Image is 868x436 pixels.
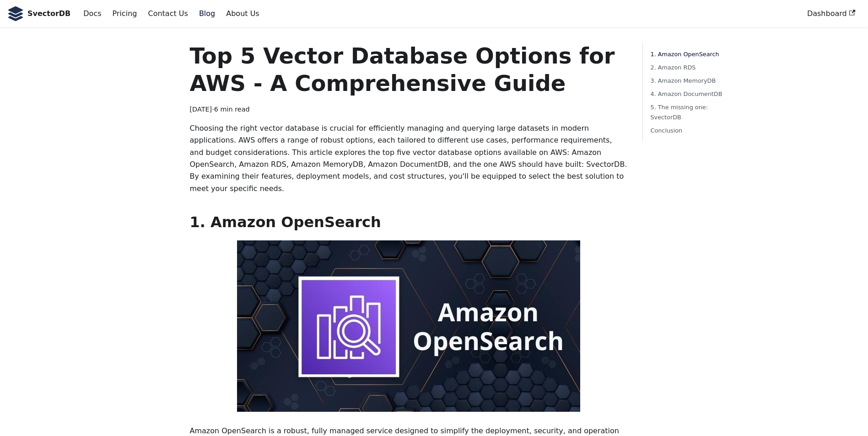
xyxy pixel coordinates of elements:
[802,6,861,21] a: Dashboard
[237,240,580,412] img: Amazon OpenSearch
[650,49,725,59] a: 1. Amazon OpenSearch
[142,6,193,21] a: Contact Us
[189,104,628,115] div: · 6 min read
[650,76,725,85] a: 3. Amazon MemoryDB
[650,89,725,99] a: 4. Amazon DocumentDB
[7,6,70,21] a: SvectorDB LogoSvectorDB
[189,106,212,113] time: [DATE]
[189,122,628,195] p: Choosing the right vector database is crucial for efficiently managing and querying large dataset...
[7,6,24,21] img: SvectorDB Logo
[189,213,628,231] h2: 1. Amazon OpenSearch
[78,6,107,21] a: Docs
[650,126,725,135] a: Conclusion
[189,42,628,97] h1: Top 5 Vector Database Options for AWS - A Comprehensive Guide
[194,6,221,21] a: Blog
[221,6,264,21] a: About Us
[27,8,70,20] b: SvectorDB
[107,6,143,21] a: Pricing
[650,63,725,72] a: 2. Amazon RDS
[650,102,725,122] a: 5. The missing one: SvectorDB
